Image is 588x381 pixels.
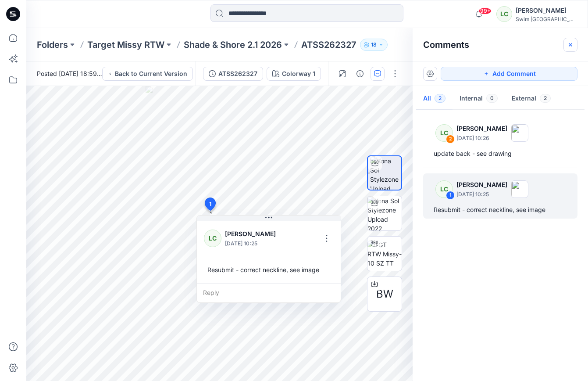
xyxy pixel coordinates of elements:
span: 2 [435,94,445,103]
span: 99+ [478,7,492,14]
span: BW [376,286,393,302]
a: Folders [37,39,68,51]
div: Reply [197,283,341,302]
button: Colorway 1 [267,67,321,81]
div: LC [435,180,453,198]
button: External [505,88,558,110]
button: Details [353,67,367,81]
p: [PERSON_NAME] [456,180,507,190]
div: ATSS262327 [218,69,257,79]
span: 0 [486,94,498,103]
p: 18 [371,40,377,50]
p: [DATE] 10:26 [456,134,507,143]
button: Add Comment [441,67,577,81]
p: [DATE] 10:25 [456,190,507,199]
div: Resubmit - correct neckline, see image [434,205,567,215]
button: 18 [360,39,388,51]
button: Internal [453,88,505,110]
img: TGT RTW Missy-10 SZ TT [367,240,402,268]
a: Target Missy RTW [87,39,164,51]
h2: Comments [423,40,469,50]
img: Kona Sol Stylezone Upload 2022 [370,156,401,190]
div: Resubmit - correct neckline, see image [204,262,334,278]
span: 2 [540,94,551,103]
a: Shade & Shore 2.1 2026 [184,39,282,51]
div: 2 [446,135,455,144]
div: LC [204,230,221,247]
button: Back to Current Version [102,67,193,81]
div: LC [496,6,512,22]
p: [PERSON_NAME] [225,229,283,239]
p: ATSS262327 [301,39,356,51]
p: [PERSON_NAME] [456,123,507,134]
button: ATSS262327 [203,67,263,81]
button: All [416,88,453,110]
div: Colorway 1 [282,69,315,79]
div: Swim [GEOGRAPHIC_DATA] [516,16,577,22]
img: Kona Sol Stylezone Upload 2022 [367,196,402,230]
span: Posted [DATE] 18:59 by [37,69,102,78]
p: [DATE] 10:25 [225,239,283,248]
div: 1 [446,191,455,200]
div: update back - see drawing [434,148,567,159]
div: LC [435,124,453,142]
div: [PERSON_NAME] [516,5,577,16]
span: 1 [209,200,211,208]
